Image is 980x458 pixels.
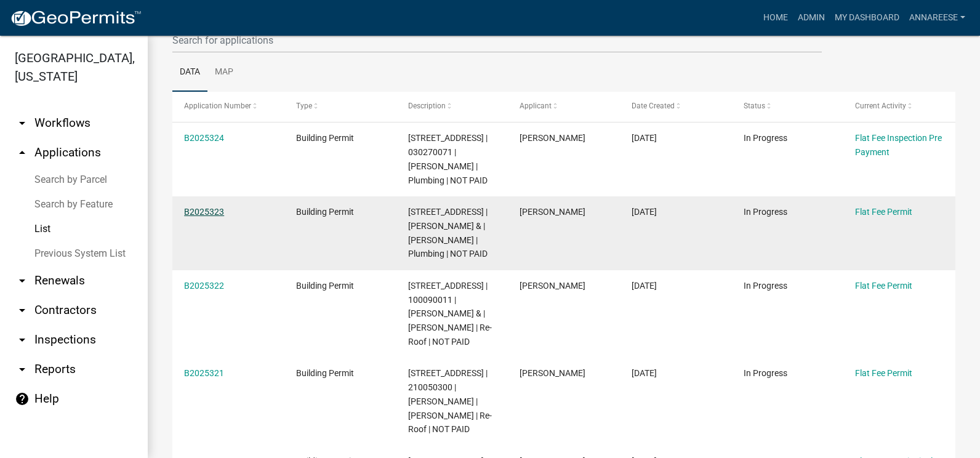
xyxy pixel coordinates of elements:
[408,368,492,434] span: 165 EUCLID ST | 210050300 | GABRIEL,GARY L | LINDA J GABRIEL | Re-Roof | NOT PAID
[207,53,241,92] a: Map
[15,303,30,318] i: arrow_drop_down
[744,281,787,291] span: In Progress
[184,368,224,378] a: B2025321
[15,273,30,288] i: arrow_drop_down
[172,92,284,121] datatable-header-cell: Application Number
[184,102,251,110] span: Application Number
[632,133,657,143] span: 09/10/2025
[408,281,492,347] span: 20755 640TH AVE | 100090011 | ERICKSON,CHARLES H & | KAREN ERICKSON | Re-Roof | NOT PAID
[632,102,675,110] span: Date Created
[855,281,912,291] a: Flat Fee Permit
[184,281,224,291] a: B2025322
[855,133,942,157] a: Flat Fee Inspection Pre Payment
[15,392,30,406] i: help
[520,281,585,291] span: Gina Gullickson
[904,6,970,30] a: annareese
[296,368,354,378] span: Building Permit
[15,145,30,160] i: arrow_drop_up
[520,102,552,110] span: Applicant
[744,102,765,110] span: Status
[632,368,657,378] span: 09/10/2025
[758,6,793,30] a: Home
[296,207,354,217] span: Building Permit
[15,362,30,377] i: arrow_drop_down
[408,133,488,185] span: 11634 760TH AVE | 030270071 | WESTLAND,DAVID A | Plumbing | NOT PAID
[744,133,787,143] span: In Progress
[296,102,312,110] span: Type
[15,332,30,347] i: arrow_drop_down
[520,133,585,143] span: David Westland
[408,102,446,110] span: Description
[744,207,787,217] span: In Progress
[172,28,822,53] input: Search for applications
[284,92,396,121] datatable-header-cell: Type
[296,133,354,143] span: Building Permit
[632,207,657,217] span: 09/10/2025
[843,92,955,121] datatable-header-cell: Current Activity
[184,133,224,143] a: B2025324
[830,6,904,30] a: My Dashboard
[632,281,657,291] span: 09/10/2025
[408,207,488,259] span: 66580 285TH ST | 200360010 | MEYER,DEREK & | MACKENZIE MEYER | Plumbing | NOT PAID
[732,92,844,121] datatable-header-cell: Status
[508,92,620,121] datatable-header-cell: Applicant
[172,53,207,92] a: Data
[855,368,912,378] a: Flat Fee Permit
[15,116,30,131] i: arrow_drop_down
[184,207,224,217] a: B2025323
[520,368,585,378] span: Mark Attig
[296,281,354,291] span: Building Permit
[855,102,906,110] span: Current Activity
[855,207,912,217] a: Flat Fee Permit
[520,207,585,217] span: derek meyer
[396,92,508,121] datatable-header-cell: Description
[793,6,830,30] a: Admin
[744,368,787,378] span: In Progress
[620,92,732,121] datatable-header-cell: Date Created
